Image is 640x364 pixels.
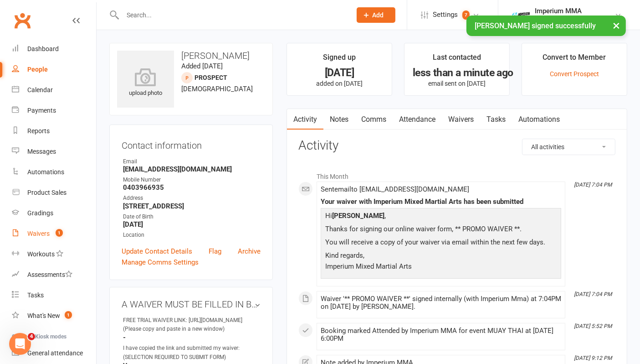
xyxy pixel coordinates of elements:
[512,6,530,24] img: thumb_image1639376871.png
[56,229,63,237] span: 1
[27,312,60,319] div: What's New
[209,246,221,257] a: Flag
[27,250,55,258] div: Workouts
[466,16,626,36] div: [PERSON_NAME] signed successfully
[122,137,261,151] h3: Contact information
[323,237,559,250] p: You will receive a copy of your waiver via email within the next few days.
[123,183,261,192] strong: 0403966935
[298,139,615,153] h3: Activity
[321,185,469,193] span: Sent email to [EMAIL_ADDRESS][DOMAIN_NAME]
[12,224,96,244] a: Waivers 1
[535,7,614,15] div: Imperium MMA
[122,246,192,257] a: Update Contact Details
[123,157,261,166] div: Email
[27,66,48,73] div: People
[574,182,612,188] i: [DATE] 7:04 PM
[574,355,612,361] i: [DATE] 9:12 PM
[442,109,480,130] a: Waivers
[27,127,50,135] div: Reports
[298,167,615,182] li: This Month
[123,231,261,239] div: Location
[12,59,96,80] a: People
[123,316,261,333] div: FREE TRIAL WAIVER LINK: [URL][DOMAIN_NAME] (Please copy and paste in a new window)
[433,52,481,68] div: Last contacted
[321,295,561,311] div: Waiver '** PROMO WAIVER **' signed internally (with Imperium Mma) at 7:04PM on [DATE] by [PERSON_...
[27,168,64,176] div: Automations
[123,344,261,361] div: I have copied the link and submitted my waiver: (SELECTION REQUIRED TO SUBMIT FORM)
[27,107,56,114] div: Payments
[295,68,384,78] div: [DATE]
[28,333,35,340] span: 4
[550,70,599,78] a: Convert Prospect
[27,86,53,94] div: Calendar
[123,202,261,210] strong: [STREET_ADDRESS]
[574,323,612,329] i: [DATE] 5:52 PM
[117,68,174,98] div: upload photo
[27,349,83,357] div: General attendance
[12,306,96,326] a: What's New1
[355,109,393,130] a: Comms
[12,244,96,265] a: Workouts
[27,230,50,237] div: Waivers
[323,250,559,274] p: Kind regards, Imperium Mixed Martial Arts
[181,62,223,70] time: Added [DATE]
[12,39,96,59] a: Dashboard
[9,333,31,355] iframe: Intercom live chat
[413,80,501,87] p: email sent on [DATE]
[480,109,512,130] a: Tasks
[123,333,261,342] strong: -
[323,224,559,237] p: Thanks for signing our online waiver form, ** PROMO WAIVER **.
[357,7,395,23] button: Add
[123,176,261,184] div: Mobile Number
[123,194,261,203] div: Address
[122,257,199,268] a: Manage Comms Settings
[122,299,261,309] h3: A WAIVER MUST BE FILLED IN BEFORE ANY CLASS PARTICIPATION.
[12,343,96,364] a: General attendance kiosk mode
[373,11,384,19] span: Add
[11,9,34,32] a: Clubworx
[27,291,44,299] div: Tasks
[195,74,227,81] snap: prospect
[574,291,612,297] i: [DATE] 7:04 PM
[27,45,59,52] div: Dashboard
[27,189,67,196] div: Product Sales
[27,209,53,217] div: Gradings
[12,162,96,182] a: Automations
[12,265,96,285] a: Assessments
[433,5,458,25] span: Settings
[12,100,96,121] a: Payments
[512,109,566,130] a: Automations
[462,10,470,20] span: 7
[321,327,561,343] div: Booking marked Attended by Imperium MMA for event MUAY THAI at [DATE] 6:00PM
[535,15,614,23] div: Imperium Mixed Martial Arts
[120,9,345,21] input: Search...
[12,182,96,203] a: Product Sales
[123,213,261,221] div: Date of Birth
[393,109,442,130] a: Attendance
[323,52,356,68] div: Signed up
[12,80,96,100] a: Calendar
[27,271,72,278] div: Assessments
[543,52,606,68] div: Convert to Member
[12,141,96,162] a: Messages
[608,16,625,35] button: ×
[323,210,559,224] p: Hi ,
[332,212,384,220] strong: [PERSON_NAME]
[123,165,261,173] strong: [EMAIL_ADDRESS][DOMAIN_NAME]
[65,311,72,319] span: 1
[27,148,56,155] div: Messages
[287,109,323,130] a: Activity
[323,109,355,130] a: Notes
[413,68,501,78] div: less than a minute ago
[12,285,96,306] a: Tasks
[295,80,384,87] p: added on [DATE]
[238,246,261,257] a: Archive
[181,85,253,93] span: [DEMOGRAPHIC_DATA]
[123,220,261,229] strong: [DATE]
[12,121,96,141] a: Reports
[12,203,96,224] a: Gradings
[117,51,265,61] h3: [PERSON_NAME]
[321,198,561,206] div: Your waiver with Imperium Mixed Martial Arts has been submitted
